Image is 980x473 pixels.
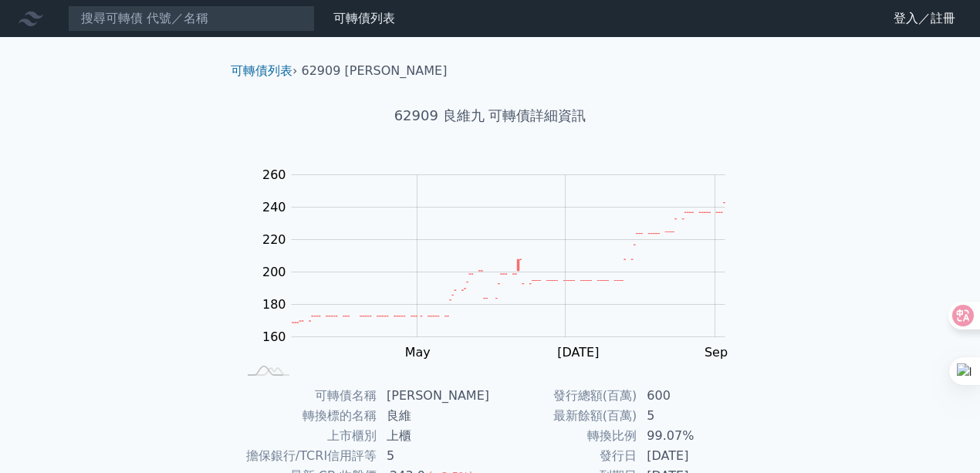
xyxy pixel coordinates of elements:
[377,426,490,446] td: 上櫃
[637,386,743,406] td: 600
[262,329,286,344] tspan: 160
[262,167,286,182] tspan: 260
[68,5,315,32] input: 搜尋可轉債 代號／名稱
[231,62,297,80] li: ›
[231,63,292,78] a: 可轉債列表
[262,297,286,312] tspan: 180
[302,62,448,80] li: 62909 [PERSON_NAME]
[637,446,743,466] td: [DATE]
[490,386,637,406] td: 發行總額(百萬)
[490,446,637,466] td: 發行日
[255,167,749,391] g: Chart
[490,426,637,446] td: 轉換比例
[637,426,743,446] td: 99.07%
[262,200,286,215] tspan: 240
[237,426,377,446] td: 上市櫃別
[237,446,377,466] td: 擔保銀行/TCRI信用評等
[405,345,431,360] tspan: May
[705,345,728,360] tspan: Sep
[377,446,490,466] td: 5
[218,105,762,127] h1: 62909 良維九 可轉債詳細資訊
[557,345,599,360] tspan: [DATE]
[237,386,377,406] td: 可轉債名稱
[490,406,637,426] td: 最新餘額(百萬)
[262,232,286,247] tspan: 220
[237,406,377,426] td: 轉換標的名稱
[333,11,395,25] a: 可轉債列表
[637,406,743,426] td: 5
[377,406,490,426] td: 良維
[377,386,490,406] td: [PERSON_NAME]
[262,265,286,279] tspan: 200
[881,6,968,31] a: 登入／註冊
